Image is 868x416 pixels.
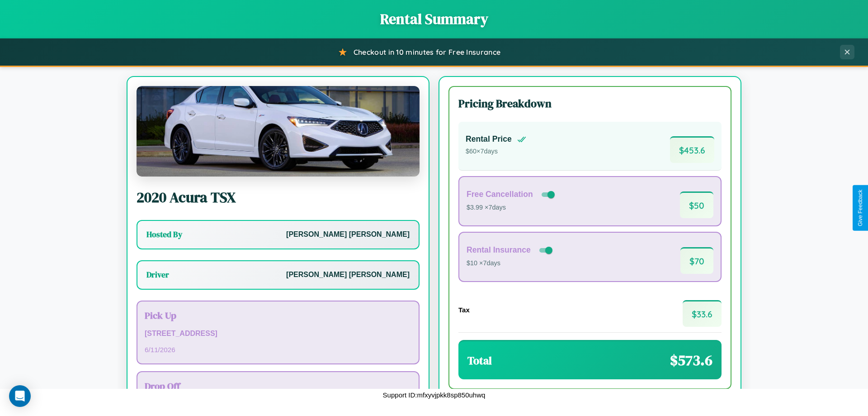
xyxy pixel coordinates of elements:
span: Checkout in 10 minutes for Free Insurance [354,48,500,57]
h4: Tax [458,306,470,314]
h3: Drop Off [145,379,411,392]
div: Give Feedback [857,190,863,226]
p: 6 / 11 / 2026 [145,344,411,356]
h3: Driver [146,269,169,280]
p: $ 60 × 7 days [466,146,526,158]
h1: Rental Summary [9,9,859,29]
p: Support ID: mfxyvjpkk8sp850uhwq [383,389,486,401]
img: Acura TSX [137,86,420,177]
span: $ 50 [680,191,713,218]
span: $ 33.6 [683,300,722,327]
span: $ 573.6 [670,350,712,370]
h3: Total [467,353,492,368]
h3: Pricing Breakdown [458,96,722,111]
span: $ 70 [680,247,713,274]
p: [STREET_ADDRESS] [145,327,411,340]
h3: Pick Up [145,309,411,322]
p: $3.99 × 7 days [467,202,557,214]
h2: 2020 Acura TSX [137,187,420,207]
p: [PERSON_NAME] [PERSON_NAME] [286,268,410,282]
h3: Hosted By [146,229,182,240]
div: Open Intercom Messenger [9,385,31,407]
p: $10 × 7 days [467,258,554,269]
h4: Rental Insurance [467,245,531,255]
p: [PERSON_NAME] [PERSON_NAME] [286,228,410,241]
span: $ 453.6 [670,136,714,163]
h4: Free Cancellation [467,190,533,199]
h4: Rental Price [466,134,512,144]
